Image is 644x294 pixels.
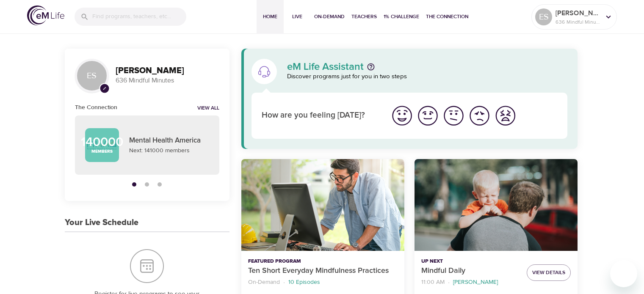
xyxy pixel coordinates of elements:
h3: [PERSON_NAME] [116,66,219,76]
img: great [390,104,414,127]
p: eM Life Assistant [287,62,364,72]
iframe: Button to launch messaging window [610,260,637,287]
p: Discover programs just for you in two steps [287,72,568,82]
p: Mental Health America [129,135,209,146]
p: Mindful Daily [421,265,520,277]
span: Teachers [351,12,377,21]
span: The Connection [426,12,468,21]
button: View Details [527,264,571,281]
img: ok [442,104,465,127]
button: I'm feeling ok [441,103,467,129]
p: 140000 [81,136,123,148]
p: 636 Mindful Minutes [556,18,600,26]
span: 1% Challenge [384,12,419,21]
img: good [416,104,439,127]
div: ES [75,59,109,93]
img: bad [468,104,491,127]
img: worst [494,104,517,127]
p: [PERSON_NAME] [453,278,498,287]
button: I'm feeling bad [467,103,492,129]
img: logo [27,5,64,25]
p: On-Demand [248,278,280,287]
p: Featured Program [248,258,398,265]
p: How are you feeling [DATE]? [262,110,379,122]
span: On-Demand [314,12,345,21]
img: Your Live Schedule [130,249,164,283]
div: ES [535,8,552,25]
p: 636 Mindful Minutes [116,76,219,85]
li: · [283,277,285,288]
button: Mindful Daily [415,159,578,251]
nav: breadcrumb [421,277,520,288]
h6: The Connection [75,103,117,112]
h3: Your Live Schedule [65,218,138,228]
span: View Details [532,268,565,277]
input: Find programs, teachers, etc... [92,8,186,26]
p: 11:00 AM [421,278,445,287]
a: View all notifications [197,105,219,112]
span: Live [287,12,307,21]
p: Ten Short Everyday Mindfulness Practices [248,265,398,277]
p: 10 Episodes [288,278,320,287]
button: I'm feeling great [389,103,415,129]
p: Up Next [421,258,520,265]
button: Ten Short Everyday Mindfulness Practices [241,159,404,251]
li: · [448,277,450,288]
button: I'm feeling good [415,103,441,129]
p: [PERSON_NAME] [556,8,600,18]
img: eM Life Assistant [257,65,271,78]
span: Home [260,12,280,21]
p: Next: 141000 members [129,146,209,155]
p: Members [91,148,113,155]
button: I'm feeling worst [492,103,518,129]
nav: breadcrumb [248,277,398,288]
